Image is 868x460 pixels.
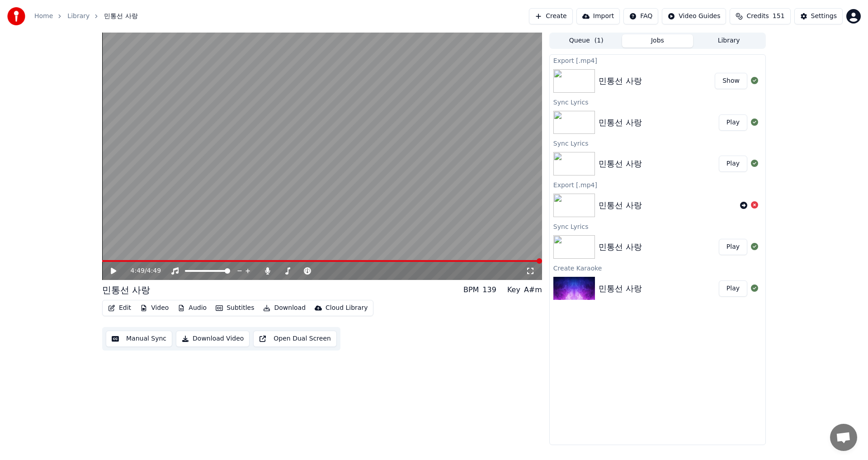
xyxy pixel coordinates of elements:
[719,156,747,172] button: Play
[176,331,250,347] button: Download Video
[719,114,747,131] button: Play
[253,331,337,347] button: Open Dual Screen
[811,12,837,21] div: Settings
[550,179,765,190] div: Export [.mp4]
[7,7,25,25] img: youka
[104,12,137,21] span: 민통선 사랑
[719,239,747,255] button: Play
[212,302,258,314] button: Subtitles
[599,157,642,170] div: 민통선 사랑
[773,12,785,21] span: 151
[550,96,765,107] div: Sync Lyrics
[693,34,764,47] button: Library
[463,285,479,295] div: BPM
[147,266,161,275] span: 4:49
[662,8,726,24] button: Video Guides
[551,34,622,47] button: Queue
[550,221,765,232] div: Sync Lyrics
[174,302,210,314] button: Audio
[482,285,496,295] div: 139
[137,302,172,314] button: Video
[131,266,152,275] div: /
[730,8,790,24] button: Credits151
[106,331,172,347] button: Manual Sync
[34,12,138,21] nav: breadcrumb
[507,285,520,295] div: Key
[104,302,135,314] button: Edit
[34,12,53,21] a: Home
[131,266,145,275] span: 4:49
[325,304,368,313] div: Cloud Library
[576,8,620,24] button: Import
[529,8,573,24] button: Create
[794,8,843,24] button: Settings
[102,284,150,296] div: 민통선 사랑
[622,34,693,47] button: Jobs
[599,199,642,212] div: 민통선 사랑
[524,285,542,295] div: A#m
[623,8,658,24] button: FAQ
[550,138,765,148] div: Sync Lyrics
[830,424,857,451] div: 채팅 열기
[599,241,642,253] div: 민통선 사랑
[594,36,604,45] span: ( 1 )
[550,55,765,66] div: Export [.mp4]
[599,282,642,295] div: 민통선 사랑
[259,302,309,314] button: Download
[550,262,765,273] div: Create Karaoke
[599,75,642,87] div: 민통선 사랑
[719,280,747,297] button: Play
[599,116,642,129] div: 민통선 사랑
[715,73,747,89] button: Show
[746,12,769,21] span: Credits
[67,12,90,21] a: Library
